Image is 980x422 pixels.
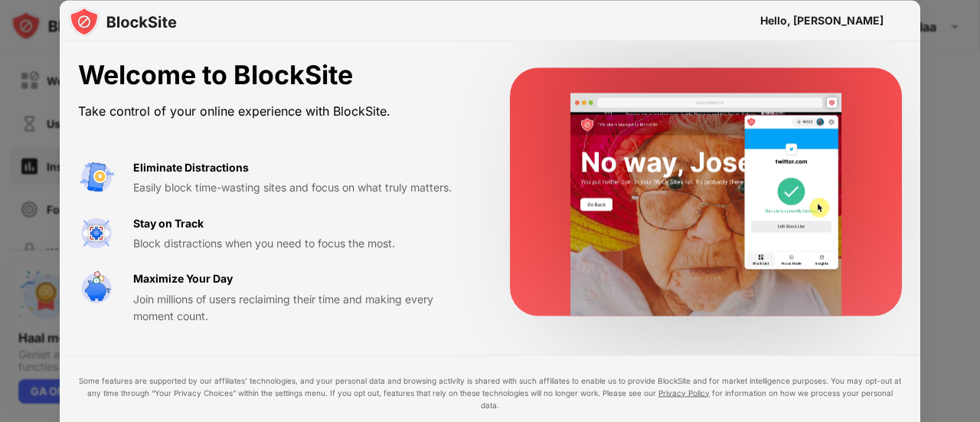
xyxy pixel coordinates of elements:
div: Take control of your online experience with BlockSite. [78,100,473,122]
img: value-avoid-distractions.svg [78,159,115,195]
div: Eliminate Distractions [133,159,249,175]
div: Stay on Track [133,214,204,231]
img: value-focus.svg [78,214,115,251]
div: Maximize Your Day [133,270,233,287]
a: Privacy Policy [658,388,710,397]
div: Block distractions when you need to focus the most. [133,234,473,251]
img: logo-blocksite.svg [69,6,177,37]
div: Join millions of users reclaiming their time and making every moment count. [133,290,473,325]
div: Some features are supported by our affiliates’ technologies, and your personal data and browsing ... [78,374,902,411]
div: Welcome to BlockSite [78,60,473,91]
img: value-safe-time.svg [78,270,115,307]
div: Hello, [PERSON_NAME] [760,14,884,26]
div: Easily block time-wasting sites and focus on what truly matters. [133,179,473,196]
